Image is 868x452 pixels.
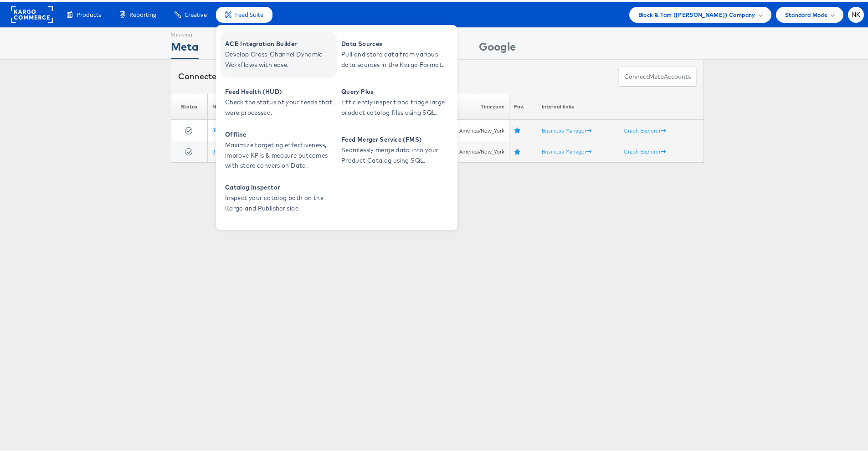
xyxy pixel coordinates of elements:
span: Catalog Inspector [225,180,334,191]
div: Connected accounts [178,69,278,81]
span: Feed Suite [235,9,263,17]
span: Check the status of your feeds that were processed. [225,95,334,116]
span: Feed Merger Service (FMS) [341,133,451,143]
td: America/New_York [433,139,509,161]
span: Inspect your catalog both on the Kargo and Publisher side. [225,191,334,212]
a: Catalog Inspector Inspect your catalog both on the Kargo and Publisher side. [221,174,337,219]
div: Meta [171,37,199,57]
a: Data Sources Pull and store data from various data sources in the Kargo Format. [337,30,453,76]
span: Creative [185,9,207,17]
a: Feed Merger Service (FMS) Seamlessly merge data into your Product Catalog using SQL. [337,126,453,171]
span: Efficiently inspect and triage large product catalog files using SQL. [341,95,451,116]
span: Seamlessly merge data into your Product Catalog using SQL. [341,143,451,164]
a: Business Manager [542,146,591,153]
span: ACE Integration Builder [225,37,334,47]
th: Status [171,92,208,118]
span: NK [852,10,861,16]
a: Query Plus Efficiently inspect and triage large product catalog files using SQL. [337,78,453,123]
th: Name [207,92,318,118]
span: Data Sources [341,37,451,47]
a: [PERSON_NAME] US [212,146,260,153]
span: Pull and store data from various data sources in the Kargo Format. [341,47,451,68]
span: Feed Health (HUD) [225,85,334,95]
a: [PERSON_NAME] 2.0 [212,125,260,132]
button: ConnectmetaAccounts [618,65,697,85]
span: Reporting [129,9,156,17]
a: Offline Maximize targeting effectiveness, improve KPIs & measure outcomes with store conversion D... [221,126,337,171]
div: Google [479,37,516,57]
th: Timezone [433,92,509,118]
td: America/New_York [433,118,509,139]
a: Business Manager [542,125,591,132]
a: ACE Integration Builder Develop Cross-Channel Dynamic Workflows with ease. [221,30,337,76]
span: meta [649,71,664,79]
div: Showing [171,26,199,37]
span: Maximize targeting effectiveness, improve KPIs & measure outcomes with store conversion Data. [225,138,334,169]
span: Block & Tam ([PERSON_NAME]) Company [638,8,755,18]
a: Graph Explorer [624,146,666,153]
span: Query Plus [341,85,451,95]
span: Develop Cross-Channel Dynamic Workflows with ease. [225,47,334,68]
a: Feed Health (HUD) Check the status of your feeds that were processed. [221,78,337,123]
span: Offline [225,128,334,138]
span: Standard Mode [785,8,827,18]
span: Products [77,9,101,17]
a: Graph Explorer [624,125,666,132]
